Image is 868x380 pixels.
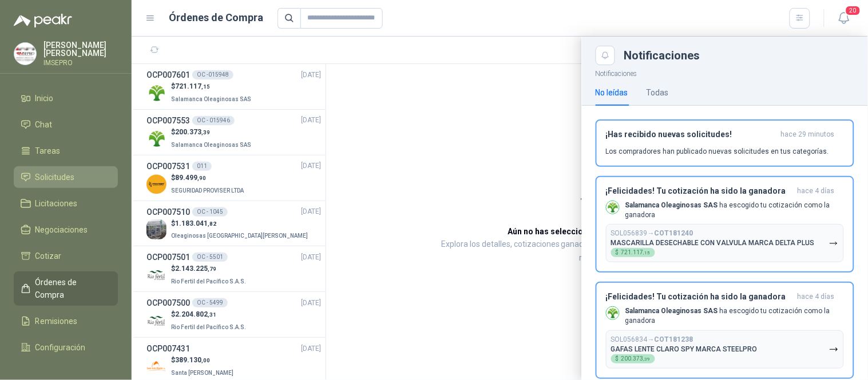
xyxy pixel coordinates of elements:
[655,229,693,237] b: COT181240
[647,86,669,99] div: Todas
[798,186,835,196] span: hace 4 días
[611,248,655,257] div: $
[35,197,78,210] span: Licitaciones
[35,341,86,354] span: Configuración
[35,276,107,301] span: Órdenes de Compra
[611,239,815,247] p: MASCARILLA DESECHABLE CON VALVULA MARCA DELTA PLUS
[14,114,118,135] a: Chat
[14,245,118,267] a: Cotizar
[611,354,655,363] div: $
[43,59,118,66] p: IMSEPRO
[35,145,61,157] span: Tareas
[606,292,793,302] h3: ¡Felicidades! Tu cotización ha sido la ganadora
[644,357,651,362] span: ,39
[606,146,829,157] p: Los compradores han publicado nuevas solicitudes en tus categorías.
[834,8,854,29] button: 20
[14,43,36,65] img: Company Logo
[607,201,619,214] img: Company Logo
[606,130,776,139] h3: ¡Has recibido nuevas solicitudes!
[14,193,118,214] a: Licitaciones
[606,224,844,262] button: SOL056839→COT181240MASCARILLA DESECHABLE CON VALVULA MARCA DELTA PLUS$721.117,15
[14,87,118,109] a: Inicio
[14,166,118,188] a: Solicitudes
[621,356,651,362] span: 200.373
[607,307,619,319] img: Company Logo
[621,250,651,255] span: 721.117
[625,201,718,209] b: Salamanca Oleaginosas SAS
[611,345,758,353] p: GAFAS LENTE CLARO SPY MARCA STEELPRO
[14,140,118,162] a: Tareas
[611,335,693,344] p: SOL056834 →
[169,10,264,26] h1: Órdenes de Compra
[43,41,118,57] p: [PERSON_NAME] [PERSON_NAME]
[611,229,693,238] p: SOL056839 →
[625,201,844,220] p: ha escogido tu cotización como la ganadora
[35,171,75,183] span: Solicitudes
[14,14,72,27] img: Logo peakr
[644,250,651,255] span: ,15
[35,250,62,262] span: Cotizar
[596,86,628,99] div: No leídas
[625,306,844,326] p: ha escogido tu cotización como la ganadora
[606,330,844,369] button: SOL056834→COT181238GAFAS LENTE CLARO SPY MARCA STEELPRO$200.373,39
[596,176,854,273] button: ¡Felicidades! Tu cotización ha sido la ganadorahace 4 días Company LogoSalamanca Oleaginosas SAS ...
[624,50,854,61] div: Notificaciones
[582,65,868,79] p: Notificaciones
[655,335,693,343] b: COT181238
[35,315,78,327] span: Remisiones
[596,46,615,65] button: Close
[845,5,861,16] span: 20
[14,219,118,241] a: Negociaciones
[606,186,793,196] h3: ¡Felicidades! Tu cotización ha sido la ganadora
[596,119,854,167] button: ¡Has recibido nuevas solicitudes!hace 29 minutos Los compradores han publicado nuevas solicitudes...
[14,310,118,332] a: Remisiones
[798,292,835,302] span: hace 4 días
[596,282,854,379] button: ¡Felicidades! Tu cotización ha sido la ganadorahace 4 días Company LogoSalamanca Oleaginosas SAS ...
[35,92,54,105] span: Inicio
[14,337,118,358] a: Configuración
[625,307,718,315] b: Salamanca Oleaginosas SAS
[781,130,835,139] span: hace 29 minutos
[35,118,53,131] span: Chat
[35,223,88,236] span: Negociaciones
[14,271,118,306] a: Órdenes de Compra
